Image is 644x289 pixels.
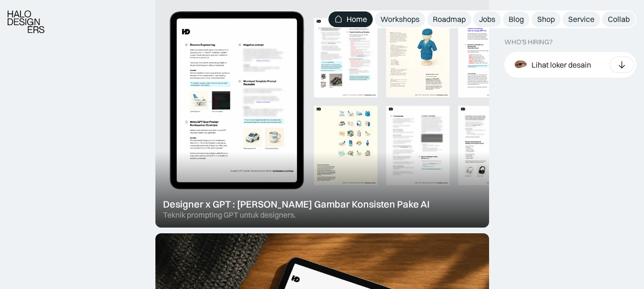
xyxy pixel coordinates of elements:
div: Shop [537,14,555,24]
a: Jobs [473,11,501,27]
a: Service [562,11,600,27]
div: Service [568,14,594,24]
div: WHO’S HIRING? [504,38,552,46]
div: Home [347,14,367,24]
a: Shop [532,11,561,27]
div: Workshops [380,14,419,24]
div: Collab [608,14,630,24]
div: Blog [509,14,524,24]
div: Lihat loker desain [532,60,591,70]
a: Collab [602,11,635,27]
a: Blog [503,11,530,27]
a: Home [328,11,373,27]
a: Workshops [375,11,425,27]
div: Jobs [479,14,495,24]
div: Roadmap [433,14,466,24]
a: Roadmap [427,11,471,27]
